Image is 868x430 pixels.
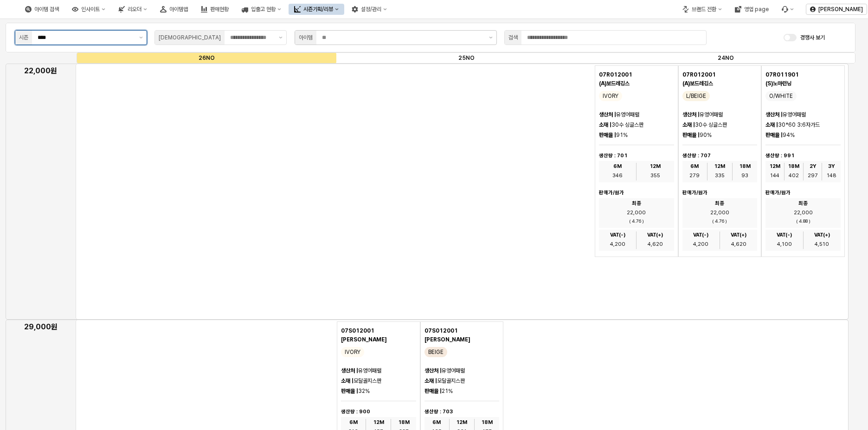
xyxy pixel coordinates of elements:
button: 제안 사항 표시 [275,31,286,45]
div: 인사이트 [81,6,100,13]
p: [PERSON_NAME] [818,6,863,13]
button: 인사이트 [66,4,111,15]
div: 아이템 검색 [34,6,59,13]
button: 영업 page [729,4,774,15]
button: 설정/관리 [346,4,392,15]
div: 아이템 [299,33,313,42]
div: Menu item 6 [776,4,799,15]
button: 제안 사항 표시 [485,31,496,45]
div: 브랜드 전환 [692,6,716,13]
div: 시즌 [19,33,28,42]
button: 브랜드 전환 [677,4,727,15]
div: 아이템맵 [169,6,188,13]
button: 리오더 [113,4,153,15]
h5: 22,000원 [9,66,72,76]
button: 아이템 검색 [19,4,64,15]
button: 제안 사항 표시 [135,31,147,45]
strong: 24NO [718,55,734,61]
button: 입출고 현황 [236,4,287,15]
div: [DEMOGRAPHIC_DATA] [159,33,221,42]
button: [PERSON_NAME] [806,4,867,15]
div: 입출고 현황 [251,6,276,13]
div: 리오더 [128,6,141,13]
strong: 25NO [458,55,475,61]
div: 시즌기획/리뷰 [303,6,333,13]
strong: 26NO [199,55,215,61]
div: 영업 page [744,6,769,13]
button: 판매현황 [195,4,234,15]
h5: 29,000원 [9,322,72,332]
div: 설정/관리 [361,6,381,13]
div: 판매현황 [210,6,229,13]
span: 경쟁사 보기 [800,34,825,41]
button: 아이템맵 [154,4,193,15]
div: 검색 [508,33,518,42]
button: 시즌기획/리뷰 [289,4,344,15]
